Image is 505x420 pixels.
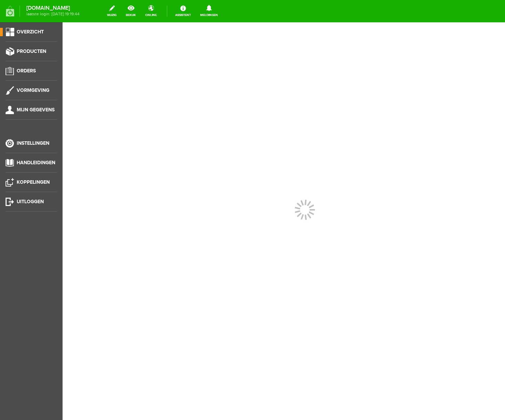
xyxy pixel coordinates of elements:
strong: [DOMAIN_NAME] [26,6,80,10]
span: Instellingen [17,140,49,146]
span: Orders [17,68,36,74]
span: laatste login: [DATE] 19:19:44 [26,12,80,16]
a: bekijk [122,3,140,19]
span: Producten [17,48,46,54]
a: online [141,3,161,19]
span: Koppelingen [17,179,50,185]
span: Mijn gegevens [17,107,55,113]
span: Handleidingen [17,160,55,166]
span: Overzicht [17,29,44,35]
a: Meldingen [196,3,222,19]
a: Assistent [171,3,195,19]
a: wijzig [103,3,121,19]
span: Vormgeving [17,87,49,93]
span: Uitloggen [17,199,44,205]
